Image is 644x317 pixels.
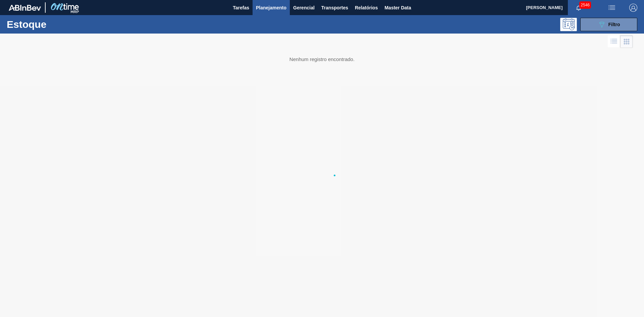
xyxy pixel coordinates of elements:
span: Filtro [608,22,620,27]
span: Transportes [321,4,348,12]
img: userActions [608,4,616,12]
span: Gerencial [293,4,315,12]
span: Master Data [384,4,411,12]
img: Logout [629,4,637,12]
h1: Estoque [7,20,107,28]
div: Pogramando: nenhum usuário selecionado [560,18,577,31]
span: Relatórios [355,4,378,12]
button: Filtro [580,18,637,31]
span: Planejamento [256,4,286,12]
span: Tarefas [233,4,249,12]
img: TNhmsLtSVTkK8tSr43FrP2fwEKptu5GPRR3wAAAABJRU5ErkJggg== [9,5,41,11]
button: Notificações [568,3,589,12]
span: 2546 [579,1,591,9]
